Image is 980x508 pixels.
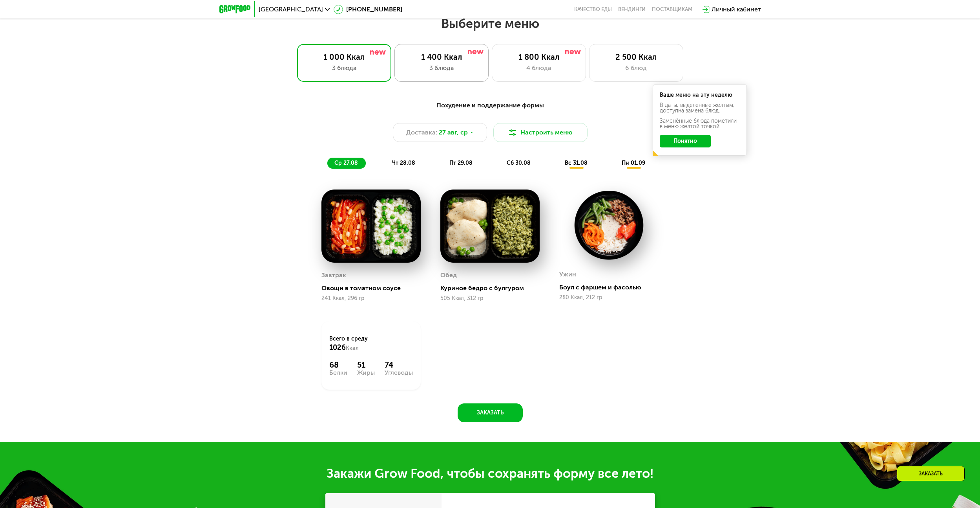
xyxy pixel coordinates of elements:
span: ср 27.08 [334,160,358,166]
div: Заказать [897,466,965,481]
div: 74 [385,360,413,370]
button: Настроить меню [493,123,588,142]
div: Жиры [357,370,375,376]
button: Заказать [458,403,523,422]
span: чт 28.08 [392,160,415,166]
div: Похудение и поддержание формы [258,101,723,110]
span: вс 31.08 [565,160,588,166]
button: Понятно [660,135,711,147]
div: Всего в среду [329,335,413,352]
div: Белки [329,370,347,376]
div: 6 блюд [597,63,675,73]
div: Обед [440,269,457,281]
a: [PHONE_NUMBER] [334,5,402,14]
div: Боул с фаршем и фасолью [559,283,665,291]
div: 241 Ккал, 296 гр [321,295,421,302]
div: 280 Ккал, 212 гр [559,294,659,301]
div: 1 000 Ккал [305,52,383,62]
a: Вендинги [618,6,646,13]
div: Завтрак [321,269,346,281]
div: поставщикам [652,6,692,13]
span: 1026 [329,343,346,352]
span: пн 01.09 [622,160,645,166]
div: В даты, выделенные желтым, доступна замена блюд. [660,103,740,114]
a: Качество еды [574,6,612,13]
div: 68 [329,360,347,370]
div: Заменённые блюда пометили в меню жёлтой точкой. [660,118,740,129]
span: [GEOGRAPHIC_DATA] [259,6,323,13]
div: 3 блюда [403,63,480,73]
div: 2 500 Ккал [597,52,675,62]
div: 1 800 Ккал [500,52,578,62]
div: Личный кабинет [712,5,761,14]
span: Доставка: [406,128,437,137]
span: 27 авг, ср [439,128,468,137]
div: 505 Ккал, 312 гр [440,295,540,302]
div: 3 блюда [305,63,383,73]
div: Углеводы [385,370,413,376]
span: пт 29.08 [449,160,473,166]
div: 1 400 Ккал [403,52,480,62]
div: Овощи в томатном соусе [321,284,427,292]
span: сб 30.08 [507,160,531,166]
div: Ваше меню на эту неделю [660,92,740,98]
h2: Выберите меню [25,16,955,31]
div: Куриное бедро с булгуром [440,284,546,292]
span: Ккал [346,345,359,352]
div: 4 блюда [500,63,578,73]
div: 51 [357,360,375,370]
div: Ужин [559,269,576,280]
